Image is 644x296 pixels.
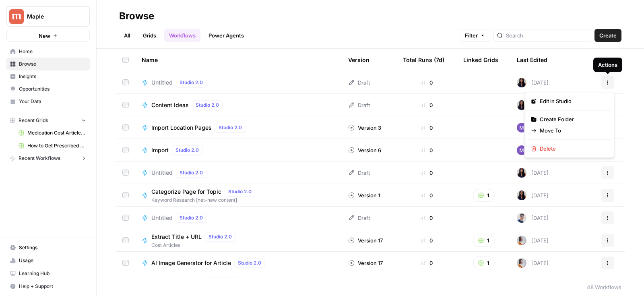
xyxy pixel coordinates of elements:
div: Draft [348,101,370,109]
div: [DATE] [517,168,549,178]
a: Medication Cost Articles Grid [15,126,90,139]
img: rox323kbkgutb4wcij4krxobkpon [517,100,526,110]
a: Usage [6,254,90,267]
div: Browse [119,10,154,23]
span: New [39,32,50,40]
button: 1 [473,189,495,202]
a: Your Data [6,95,90,108]
img: wqouze03vak4o7r0iykpfqww9cw8 [517,258,526,268]
span: Untitled [151,214,173,222]
span: Help + Support [19,283,86,290]
span: Maple [27,12,76,21]
a: Grids [138,29,161,42]
img: rox323kbkgutb4wcij4krxobkpon [517,78,526,87]
a: Insights [6,70,90,83]
a: Browse [6,58,90,70]
a: Categorize Page for TopicStudio 2.0Keyword Research [net-new content] [142,187,335,204]
a: ImportStudio 2.0 [142,145,335,155]
div: 0 [403,124,450,132]
div: Name [142,49,335,71]
span: Studio 2.0 [180,169,203,176]
div: Total Runs (7d) [403,49,444,71]
div: [DATE] [517,190,549,200]
div: Actions [598,61,617,69]
img: 8b0e76z5caky4o63zjrcs4xb6wzc [517,145,526,155]
span: Learning Hub [19,270,86,277]
div: [DATE] [517,100,549,110]
button: New [6,30,90,42]
button: 1 [473,234,495,247]
img: 8b0e76z5caky4o63zjrcs4xb6wzc [517,123,526,132]
span: Medication Cost Articles Grid [27,129,86,137]
div: 0 [403,79,450,87]
span: Extract Title + URL [151,233,202,241]
button: Workspace: Maple [6,6,90,27]
span: Create [599,31,617,39]
img: rox323kbkgutb4wcij4krxobkpon [517,190,526,200]
span: Delete [540,145,604,153]
div: Version 6 [348,146,381,154]
div: [DATE] [517,123,549,132]
input: Search [506,31,588,39]
a: Extract Title + URLStudio 2.0Cost Articles [142,232,335,249]
a: Learning Hub [6,267,90,280]
div: Draft [348,214,370,222]
span: Import Location Pages [151,124,212,132]
img: rox323kbkgutb4wcij4krxobkpon [517,168,526,178]
div: 0 [403,146,450,154]
div: [DATE] [517,258,549,268]
a: How to Get Prescribed for [Medication] [15,139,90,152]
a: Home [6,45,90,58]
span: Studio 2.0 [180,214,203,221]
div: Linked Grids [463,49,498,71]
a: UntitledStudio 2.0 [142,213,335,223]
span: AI Image Generator for Article [151,259,231,267]
div: Version 17 [348,236,383,244]
a: Get Page DataStudio 2.0Walk-in Clinic Location Content Refresh [142,277,335,294]
div: Actions [597,49,619,71]
div: 48 Workflows [587,283,621,291]
img: Maple Logo [9,9,24,24]
span: Filter [465,31,478,39]
div: Version 1 [348,191,380,199]
span: Recent Grids [19,117,48,124]
a: All [119,29,135,42]
span: Get Page Data [151,278,205,286]
span: Untitled [151,169,173,177]
span: Studio 2.0 [238,259,261,267]
a: Power Agents [204,29,249,42]
span: Usage [19,257,86,264]
span: Categorize Page for Topic [151,188,221,196]
div: Last Edited [517,49,547,71]
span: Your Data [19,98,86,105]
span: Studio 2.0 [175,147,199,154]
div: 0 [403,236,450,244]
a: Import Location PagesStudio 2.0 [142,123,335,132]
span: Studio 2.0 [219,124,242,131]
div: [DATE] [517,78,549,87]
div: 0 [403,214,450,222]
div: Version [348,49,369,71]
span: Insights [19,73,86,80]
span: Untitled [151,79,173,87]
a: Workflows [164,29,200,42]
div: [DATE] [517,236,549,245]
span: Content Ideas [151,101,189,109]
button: 1 [473,257,495,269]
span: Settings [19,244,86,251]
div: Draft [348,79,370,87]
span: Studio 2.0 [196,101,219,109]
button: Help + Support [6,280,90,293]
a: Opportunities [6,83,90,95]
span: Home [19,48,86,55]
span: Studio 2.0 [208,233,232,240]
div: 0 [403,169,450,177]
button: Recent Workflows [6,152,90,164]
span: Studio 2.0 [180,79,203,86]
img: oskm0cmuhabjb8ex6014qupaj5sj [517,213,526,223]
span: Cost Articles [151,242,239,249]
a: Settings [6,241,90,254]
button: Filter [460,29,490,42]
img: wqouze03vak4o7r0iykpfqww9cw8 [517,236,526,245]
div: Draft [348,169,370,177]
